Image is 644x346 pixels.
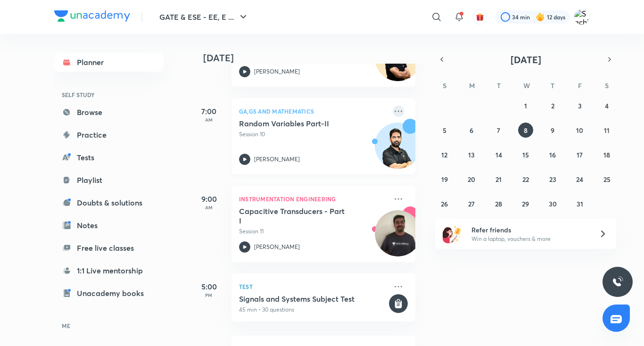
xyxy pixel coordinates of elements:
abbr: October 31, 2025 [577,199,583,208]
button: October 26, 2025 [437,196,452,211]
img: avatar [476,13,484,21]
abbr: October 13, 2025 [468,150,475,159]
a: Tests [54,148,164,167]
button: October 23, 2025 [545,172,560,187]
button: October 8, 2025 [518,123,533,138]
p: Session 10 [239,130,387,139]
abbr: October 16, 2025 [549,150,556,159]
a: Notes [54,216,164,235]
p: [PERSON_NAME] [254,155,300,164]
a: Playlist [54,171,164,189]
h5: Signals and Systems Subject Test [239,294,387,304]
abbr: October 26, 2025 [441,199,448,208]
h6: Refer friends [471,225,587,235]
p: Session 11 [239,227,387,236]
a: Practice [54,125,164,144]
abbr: Thursday [551,81,554,90]
p: AM [190,117,228,123]
abbr: October 20, 2025 [468,175,475,184]
abbr: October 2, 2025 [551,101,554,110]
button: October 31, 2025 [572,196,587,211]
button: October 7, 2025 [491,123,506,138]
p: AM [190,205,228,210]
abbr: Wednesday [523,81,530,90]
p: PM [190,292,228,298]
abbr: October 6, 2025 [470,126,473,135]
abbr: Tuesday [497,81,501,90]
abbr: October 18, 2025 [603,150,610,159]
p: 45 min • 30 questions [239,305,387,314]
button: October 30, 2025 [545,196,560,211]
abbr: October 4, 2025 [605,101,609,110]
h5: 9:00 [190,193,228,205]
abbr: October 29, 2025 [522,199,529,208]
button: October 27, 2025 [464,196,479,211]
p: Win a laptop, vouchers & more [471,235,587,243]
button: [DATE] [448,53,603,66]
p: [PERSON_NAME] [254,67,300,76]
button: October 16, 2025 [545,147,560,162]
button: October 28, 2025 [491,196,506,211]
img: Company Logo [54,10,130,22]
abbr: October 25, 2025 [603,175,611,184]
img: Sachin Sonkar [574,9,590,25]
abbr: Saturday [605,81,609,90]
abbr: October 22, 2025 [522,175,529,184]
button: October 1, 2025 [518,98,533,113]
button: October 20, 2025 [464,172,479,187]
a: Browse [54,103,164,122]
img: referral [443,224,462,243]
button: October 12, 2025 [437,147,452,162]
button: October 6, 2025 [464,123,479,138]
button: October 3, 2025 [572,98,587,113]
a: Free live classes [54,239,164,257]
abbr: October 28, 2025 [495,199,502,208]
h5: Capacitive Transducers - Part I [239,206,356,225]
button: October 10, 2025 [572,123,587,138]
p: [PERSON_NAME] [254,243,300,251]
abbr: October 7, 2025 [497,126,500,135]
button: October 18, 2025 [599,147,614,162]
abbr: Sunday [443,81,446,90]
button: October 25, 2025 [599,172,614,187]
img: ttu [612,276,623,288]
button: October 11, 2025 [599,123,614,138]
h6: SELF STUDY [54,87,164,103]
button: avatar [472,9,487,25]
button: October 17, 2025 [572,147,587,162]
p: GA,GS and Mathematics [239,106,387,117]
h5: 7:00 [190,106,228,117]
abbr: October 10, 2025 [576,126,583,135]
abbr: October 23, 2025 [549,175,556,184]
button: October 15, 2025 [518,147,533,162]
button: October 21, 2025 [491,172,506,187]
button: October 22, 2025 [518,172,533,187]
button: October 4, 2025 [599,98,614,113]
abbr: October 12, 2025 [441,150,447,159]
abbr: October 15, 2025 [522,150,529,159]
h5: Random Variables Part-II [239,119,356,128]
abbr: October 1, 2025 [524,101,527,110]
abbr: Monday [469,81,475,90]
button: October 9, 2025 [545,123,560,138]
img: Avatar [375,128,421,173]
a: Unacademy books [54,284,164,303]
button: GATE & ESE - EE, E ... [154,8,255,26]
abbr: October 30, 2025 [549,199,557,208]
button: October 19, 2025 [437,172,452,187]
button: October 2, 2025 [545,98,560,113]
h4: [DATE] [203,52,425,64]
button: October 5, 2025 [437,123,452,138]
abbr: October 9, 2025 [551,126,554,135]
abbr: October 8, 2025 [524,126,528,135]
a: Doubts & solutions [54,193,164,212]
button: October 14, 2025 [491,147,506,162]
img: streak [536,12,545,22]
abbr: October 19, 2025 [441,175,448,184]
h5: 5:00 [190,281,228,292]
button: October 13, 2025 [464,147,479,162]
abbr: October 27, 2025 [468,199,475,208]
button: October 29, 2025 [518,196,533,211]
p: Test [239,281,387,292]
a: 1:1 Live mentorship [54,261,164,280]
